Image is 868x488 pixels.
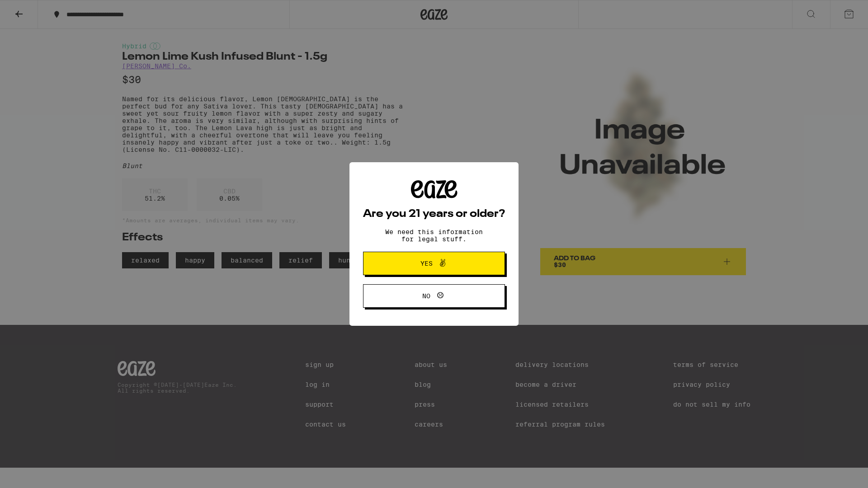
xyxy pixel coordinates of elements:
[422,293,430,299] span: No
[377,228,491,243] p: We need this information for legal stuff.
[811,461,859,483] iframe: Opens a widget where you can find more information
[363,252,505,275] button: Yes
[363,284,505,308] button: No
[363,209,505,220] h2: Are you 21 years or older?
[420,260,433,267] span: Yes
